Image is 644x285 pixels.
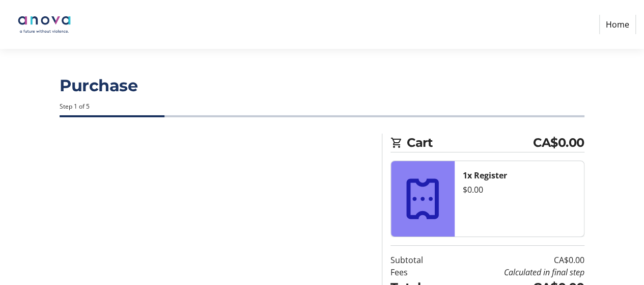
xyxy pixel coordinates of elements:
td: CA$0.00 [446,254,584,266]
td: Calculated in final step [446,266,584,278]
div: $0.00 [463,184,576,196]
h1: Purchase [60,73,584,98]
td: Subtotal [390,254,446,266]
img: Anova: A Future Without Violence's Logo [8,4,80,45]
strong: 1x Register [463,170,507,181]
td: Fees [390,266,446,278]
span: Cart [407,134,533,152]
a: Home [599,15,636,34]
span: CA$0.00 [533,134,584,152]
div: Step 1 of 5 [60,102,584,111]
